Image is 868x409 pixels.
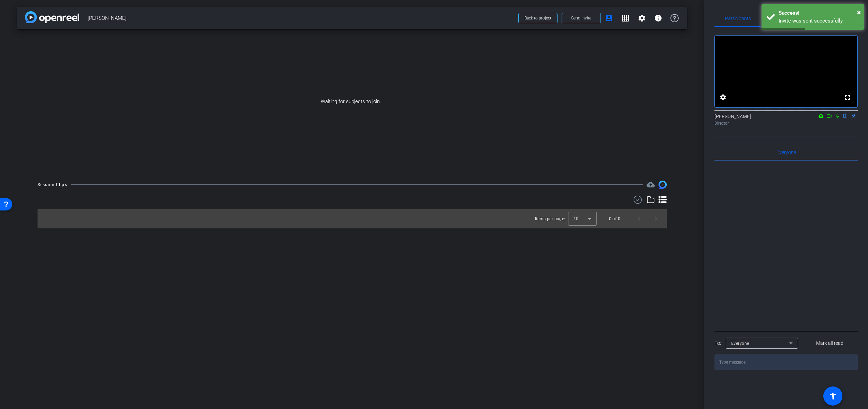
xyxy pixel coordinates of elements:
[631,211,648,227] button: Previous page
[609,215,620,222] div: 0 of 0
[647,181,655,189] span: Destinations for your clips
[638,14,646,22] mat-icon: settings
[725,16,751,21] span: Participants
[714,339,721,347] div: To:
[647,181,655,189] mat-icon: cloud_upload
[857,7,861,17] button: Close
[17,29,687,174] div: Waiting for subjects to join...
[571,15,591,21] span: Send invite
[779,17,859,25] div: Invite was sent successfully
[524,16,551,20] span: Back to project
[779,9,859,17] div: Success!
[829,392,837,400] mat-icon: accessibility
[714,120,858,126] div: Director
[731,341,749,346] span: Everyone
[654,14,662,22] mat-icon: info
[621,14,630,22] mat-icon: grid_on
[843,93,852,101] mat-icon: fullscreen
[88,11,514,25] span: [PERSON_NAME]
[714,113,858,126] div: [PERSON_NAME]
[659,181,667,189] img: Session clips
[605,14,613,22] mat-icon: account_box
[777,150,796,155] span: Everyone
[857,8,861,16] span: ×
[648,211,664,227] button: Next page
[719,93,727,101] mat-icon: settings
[816,340,843,347] span: Mark all read
[25,11,79,23] img: app-logo
[38,181,67,188] div: Session Clips
[841,113,850,119] mat-icon: flip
